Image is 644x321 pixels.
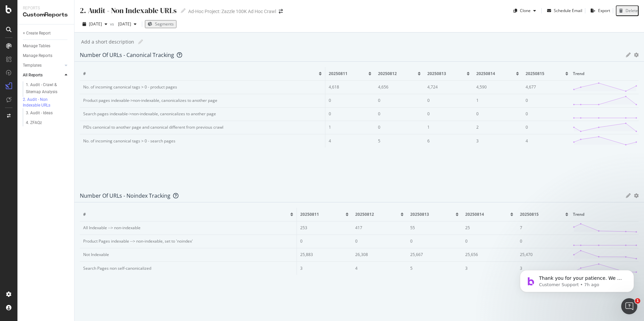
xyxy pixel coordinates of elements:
td: 25 [462,221,517,235]
td: Product pages indexable->non-indexable, canonicalizes to another page [80,94,325,107]
td: 0 [375,94,424,107]
td: 0 [522,94,572,107]
button: Delete [616,5,639,16]
span: 20250814 [465,211,484,217]
td: 55 [407,221,462,235]
td: 0 [325,94,375,107]
button: Segments [145,20,176,28]
div: 2. Audit - Non Indexable URLs [23,97,64,108]
span: 20250811 [329,71,347,76]
td: 4,677 [522,80,572,94]
button: [DATE] [80,19,110,29]
span: # [83,71,86,76]
td: 25,667 [407,248,462,261]
span: 20250811 [300,211,319,217]
span: 20250815 [520,211,539,217]
div: CustomReports [23,11,69,19]
div: Reports [23,5,69,11]
td: 0 [375,121,424,134]
td: 0 [462,235,517,248]
a: 2. Audit - Non Indexable URLs [23,97,69,108]
td: No. of incoming canonical tags > 0 - search pages [80,134,325,147]
td: Search pages indexable->non-indexable, canonicalizes to another page [80,107,325,121]
td: 6 [424,134,473,147]
a: + Create Report [23,30,69,37]
td: 0 [517,235,572,248]
i: Edit report name [138,40,143,44]
td: 0 [325,107,375,121]
div: arrow-right-arrow-left [279,9,283,14]
span: # [83,211,86,217]
button: Schedule Email [544,5,582,16]
div: gear [634,193,639,198]
td: 4,724 [424,80,473,94]
div: Add a short description [81,39,134,45]
td: Not Indexable [80,248,297,261]
div: 2. Audit - Non Indexable URLs [80,5,177,16]
i: Edit report name [181,8,185,13]
span: Segments [155,21,174,27]
button: Clone [511,5,539,16]
td: 25,470 [517,248,572,261]
td: 0 [407,235,462,248]
td: 4,590 [473,80,522,94]
span: 20250815 [526,71,544,76]
td: Search Pages non self-canonicalized [80,261,297,275]
div: 1. Audit - Crawl & Sitemap Analysis [26,81,65,95]
div: Number Of URLs - Canonical Tracking [80,52,174,58]
span: 20250814 [476,71,495,76]
div: Schedule Email [554,8,582,13]
td: 7 [517,221,572,235]
a: Manage Reports [23,52,69,59]
div: Ad-Hoc Project: Zazzle 100K Ad Hoc Crawl [188,8,276,15]
td: 4 [352,261,407,275]
td: 4 [522,134,572,147]
td: 0 [522,107,572,121]
td: 4,618 [325,80,375,94]
iframe: Intercom notifications message [510,256,644,303]
button: [DATE] [115,19,139,29]
div: Manage Tables [23,43,50,50]
span: Trend [573,211,585,217]
span: 20250812 [378,71,397,76]
td: 0 [375,107,424,121]
a: Manage Tables [23,43,69,50]
span: 1 [635,298,640,304]
td: 26,308 [352,248,407,261]
td: 3 [462,261,517,275]
div: Export [598,8,610,13]
td: 0 [522,121,572,134]
span: 2025 Jul. 18th [115,21,131,27]
td: 1 [424,121,473,134]
div: 3. Audit - Ideas [26,110,53,117]
span: 20250812 [355,211,374,217]
div: + Create Report [23,30,51,37]
div: Templates [23,62,42,69]
iframe: Intercom live chat [621,298,637,314]
span: 20250813 [427,71,446,76]
a: 1. Audit - Crawl & Sitemap Analysis [26,81,69,95]
a: 3. Audit - Ideas [26,110,69,117]
td: 5 [407,261,462,275]
div: Number Of URLs - Noindex Tracking [80,192,170,199]
a: Templates [23,62,63,69]
div: Clone [520,8,531,13]
span: Trend [573,71,585,76]
td: All Indexable --> non-indexable [80,221,297,235]
td: 0 [473,107,522,121]
div: gear [634,53,639,57]
td: Product Pages indexable --> non-indexable, set to 'noindex' [80,235,297,248]
td: 1 [325,121,375,134]
td: 0 [424,107,473,121]
td: 3 [473,134,522,147]
td: 253 [297,221,352,235]
td: 0 [297,235,352,248]
td: 4 [325,134,375,147]
span: vs [110,21,115,27]
div: All Reports [23,72,43,79]
td: 25,656 [462,248,517,261]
